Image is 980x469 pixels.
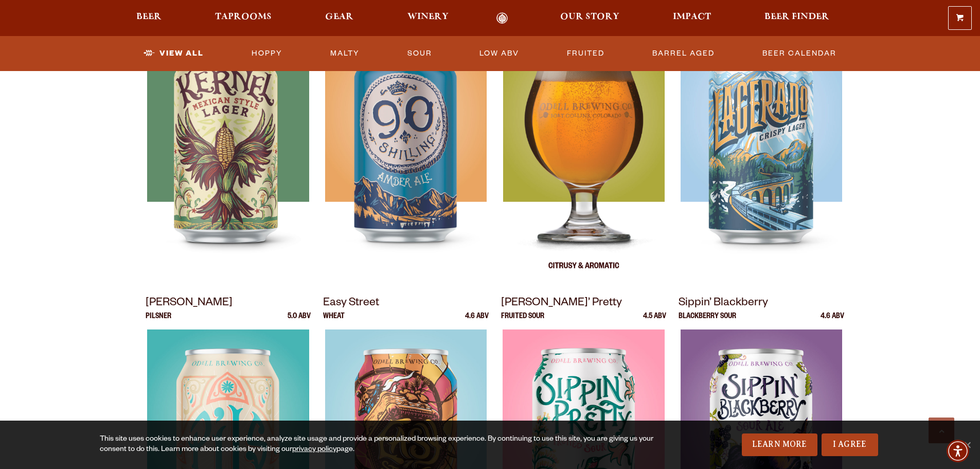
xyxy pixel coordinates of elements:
[288,313,311,329] p: 5.0 ABV
[325,13,353,21] span: Gear
[407,13,449,21] span: Winery
[929,418,954,443] a: Scroll to top
[403,42,436,65] a: Sour
[292,446,336,454] a: privacy policy
[325,25,487,282] img: 90 Shilling Ale
[742,433,817,456] a: Learn More
[947,440,969,462] div: Accessibility Menu
[673,13,711,21] span: Impact
[136,13,162,21] span: Beer
[501,294,667,313] p: [PERSON_NAME]’ Pretty
[475,42,523,65] a: Low ABV
[563,42,609,65] a: Fruited
[146,294,311,313] p: [PERSON_NAME]
[100,435,657,455] div: This site uses cookies to enhance user experience, analyze site usage and provide a personalized ...
[758,12,836,24] a: Beer Finder
[681,25,842,282] img: Lagerado
[323,313,345,329] p: Wheat
[822,433,878,456] a: I Agree
[648,42,719,65] a: Barrel Aged
[208,12,278,24] a: Taprooms
[146,313,171,329] p: Pilsner
[323,294,489,313] p: Easy Street
[758,42,841,65] a: Beer Calendar
[215,13,272,21] span: Taprooms
[503,25,664,282] img: IPA
[643,313,666,329] p: 4.5 ABV
[501,313,544,329] p: Fruited Sour
[130,12,168,24] a: Beer
[554,12,626,24] a: Our Story
[326,42,364,65] a: Malty
[666,12,718,24] a: Impact
[139,42,208,65] a: View All
[679,294,844,313] p: Sippin’ Blackberry
[679,313,736,329] p: Blackberry Sour
[247,42,287,65] a: Hoppy
[401,12,455,24] a: Winery
[318,12,360,24] a: Gear
[147,25,309,282] img: Kernel
[483,12,522,24] a: Odell Home
[560,13,619,21] span: Our Story
[465,313,489,329] p: 4.6 ABV
[821,313,844,329] p: 4.6 ABV
[764,13,829,21] span: Beer Finder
